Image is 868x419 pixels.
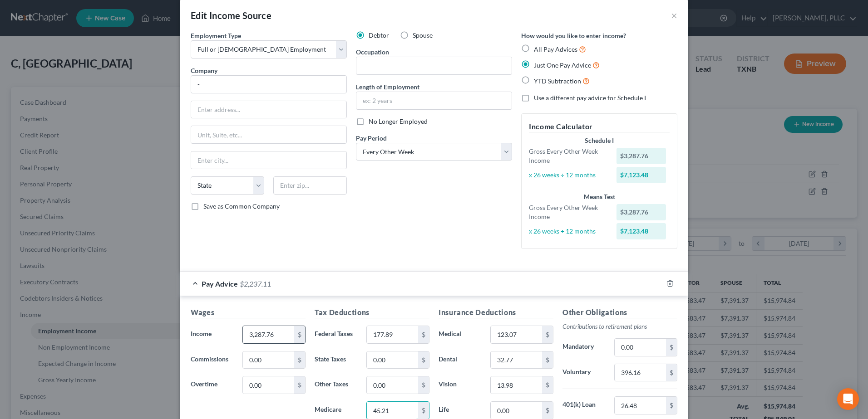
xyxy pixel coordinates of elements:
input: Unit, Suite, etc... [191,126,346,143]
div: $ [418,351,429,369]
span: Pay Period [356,134,387,142]
div: x 26 weeks ÷ 12 months [524,227,612,236]
input: 0.00 [491,376,542,394]
label: State Taxes [310,351,362,369]
h5: Wages [191,307,306,318]
div: $ [666,364,677,381]
div: $ [542,326,553,343]
div: $ [294,351,305,369]
input: Enter city... [191,151,346,169]
input: 0.00 [615,397,666,414]
input: 0.00 [243,376,294,394]
h5: Insurance Deductions [439,307,553,318]
input: 0.00 [491,351,542,369]
input: Enter zip... [273,176,347,195]
p: Contributions to retirement plans [562,322,677,331]
span: All Pay Advices [534,45,577,53]
div: x 26 weeks ÷ 12 months [524,171,612,180]
input: 0.00 [615,339,666,356]
span: YTD Subtraction [534,77,581,85]
span: Debtor [369,31,389,39]
div: $ [418,326,429,343]
label: Overtime [186,376,238,394]
span: Company [191,67,217,74]
label: Vision [434,376,486,394]
input: Enter address... [191,101,346,118]
button: × [671,10,677,21]
div: $ [542,376,553,394]
div: $ [666,339,677,356]
label: Voluntary [558,364,610,382]
div: Schedule I [529,136,670,145]
div: $7,123.48 [616,223,666,239]
label: Commissions [186,351,238,369]
div: Gross Every Other Week Income [524,203,612,221]
div: $ [294,326,305,343]
input: 0.00 [367,402,418,419]
span: Spouse [413,31,433,39]
h5: Income Calculator [529,121,670,132]
span: Just One Pay Advice [534,61,591,69]
div: $ [418,402,429,419]
input: 0.00 [367,326,418,343]
div: $3,287.76 [616,148,666,164]
input: 0.00 [243,326,294,343]
input: Search company by name... [191,75,347,93]
input: 0.00 [367,351,418,369]
span: No Longer Employed [369,117,428,125]
span: Use a different pay advice for Schedule I [534,94,646,102]
div: $ [666,397,677,414]
span: Employment Type [191,32,241,39]
div: $ [418,376,429,394]
h5: Tax Deductions [315,307,429,318]
div: $3,287.76 [616,204,666,220]
div: $7,123.48 [616,167,666,183]
span: Income [191,330,212,337]
label: Occupation [356,47,389,57]
input: 0.00 [367,376,418,394]
input: 0.00 [491,326,542,343]
label: 401(k) Loan [558,396,610,414]
input: -- [356,57,512,74]
input: 0.00 [615,364,666,381]
input: 0.00 [491,402,542,419]
div: Means Test [529,192,670,201]
h5: Other Obligations [562,307,677,318]
label: Length of Employment [356,82,419,92]
span: $2,237.11 [240,279,271,288]
div: $ [294,376,305,394]
input: 0.00 [243,351,294,369]
div: Gross Every Other Week Income [524,147,612,165]
label: Other Taxes [310,376,362,394]
label: How would you like to enter income? [521,31,626,40]
div: Edit Income Source [191,9,271,22]
label: Medical [434,326,486,344]
span: Pay Advice [202,279,238,288]
div: $ [542,402,553,419]
span: Save as Common Company [203,202,280,210]
div: Open Intercom Messenger [837,388,859,410]
div: $ [542,351,553,369]
label: Dental [434,351,486,369]
input: ex: 2 years [356,92,512,109]
label: Mandatory [558,338,610,356]
label: Federal Taxes [310,326,362,344]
